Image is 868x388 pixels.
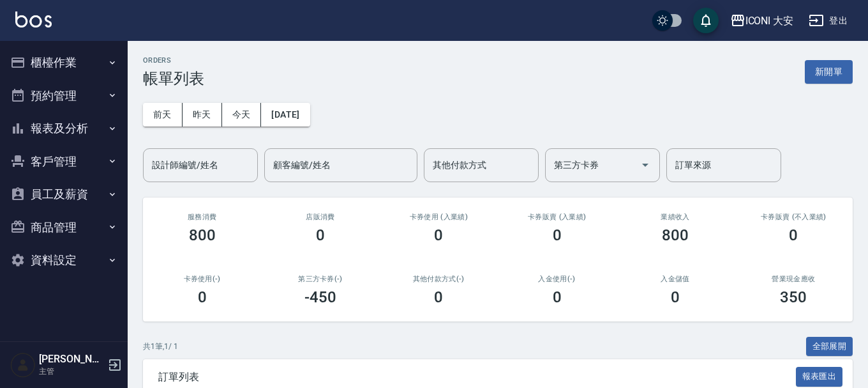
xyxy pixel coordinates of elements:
h2: ORDERS [143,56,204,65]
button: Open [635,155,655,175]
button: 前天 [143,103,183,127]
h2: 業績收入 [631,213,719,221]
h3: 服務消費 [158,213,246,221]
button: 商品管理 [5,211,123,244]
h3: 0 [671,288,680,306]
button: save [693,8,719,33]
button: 今天 [222,103,262,127]
span: 訂單列表 [158,371,796,384]
h2: 卡券販賣 (不入業績) [750,213,837,221]
button: 客戶管理 [5,145,123,178]
p: 共 1 筆, 1 / 1 [143,341,178,352]
a: 新開單 [805,65,853,77]
button: 預約管理 [5,79,123,113]
h2: 卡券使用(-) [158,275,246,283]
button: 登出 [804,9,853,33]
img: Person [10,352,36,378]
button: 資料設定 [5,244,123,277]
h2: 營業現金應收 [750,275,837,283]
h2: 入金使用(-) [513,275,601,283]
h3: 0 [553,288,562,306]
button: 昨天 [183,103,222,127]
h2: 入金儲值 [631,275,719,283]
h3: 350 [780,288,807,306]
button: 全部展開 [806,337,853,357]
h2: 卡券販賣 (入業績) [513,213,601,221]
p: 主管 [39,366,104,377]
button: 員工及薪資 [5,178,123,211]
h2: 卡券使用 (入業績) [395,213,483,221]
h5: [PERSON_NAME] [39,353,104,366]
button: 櫃檯作業 [5,46,123,79]
h3: -450 [304,288,336,306]
h3: 800 [189,226,216,244]
h3: 0 [316,226,325,244]
a: 報表匯出 [796,370,843,382]
h3: 800 [662,226,689,244]
button: [DATE] [261,103,310,127]
h2: 第三方卡券(-) [276,275,364,283]
button: 新開單 [805,60,853,84]
h3: 0 [198,288,207,306]
h3: 0 [553,226,562,244]
button: ICONI 大安 [725,8,799,34]
h2: 店販消費 [276,213,364,221]
h3: 0 [789,226,798,244]
img: Logo [15,12,52,27]
h3: 0 [434,288,443,306]
button: 報表及分析 [5,112,123,145]
button: 報表匯出 [796,367,843,387]
h2: 其他付款方式(-) [395,275,483,283]
h3: 0 [434,226,443,244]
h3: 帳單列表 [143,70,204,88]
div: ICONI 大安 [745,13,794,29]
